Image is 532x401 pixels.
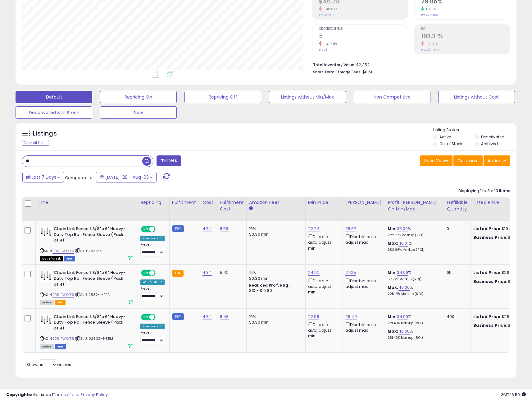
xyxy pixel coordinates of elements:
[202,226,212,232] a: 4.84
[33,129,57,138] h5: Listings
[345,233,380,245] div: Disable auto adjust max
[40,314,133,348] div: ASIN:
[202,270,212,276] a: 4.84
[388,336,439,340] p: 281.40% Markup (ROI)
[140,324,165,329] div: Amazon AI *
[249,206,253,211] small: Amazon Fees.
[249,283,290,288] b: Reduced Prof. Rng.
[40,344,54,349] span: All listings currently available for purchase on Amazon
[319,48,327,52] small: Prev: 8
[22,172,64,182] button: Last 7 Days
[172,199,197,206] div: Fulfillment
[6,392,108,398] div: seller snap | |
[172,270,184,277] small: FBA
[96,172,157,182] button: [DATE]-28 - Aug-03
[398,284,410,291] a: 40.00
[388,248,439,252] p: 282.96% Markup (ROI)
[80,392,108,398] a: Privacy Policy
[140,236,165,241] div: Amazon AI *
[473,199,527,206] div: Listed Price
[453,155,483,166] button: Columns
[473,279,525,284] div: $24.57
[40,270,52,282] img: 41TSgjfAK-L._SL40_.jpg
[397,314,408,320] a: 34.99
[313,61,506,68] li: $2,352
[322,42,338,46] small: -37.50%
[420,155,452,166] button: Save View
[40,226,133,260] div: ASIN:
[398,328,410,334] a: 40.00
[249,276,301,281] div: $0.30 min
[249,199,303,206] div: Amazon Fees
[55,344,66,349] span: FBM
[38,199,135,206] div: Title
[481,134,504,140] label: Deactivated
[64,256,75,261] span: FBM
[362,69,372,75] span: $0.51
[65,175,93,181] span: Compared to:
[75,292,110,297] span: | SKU: 2832-4-FBA
[140,330,165,344] div: Preset:
[397,270,408,276] a: 34.99
[501,392,526,398] span: 2025-08-11 16:50 GMT
[220,226,229,232] a: 8.56
[345,321,380,333] div: Disable auto adjust max
[319,13,334,17] small: Prev: $79.12
[473,323,525,328] div: $25.49
[75,248,102,253] span: | SKU: 2832-4
[100,91,177,103] button: Repricing On
[308,270,320,276] a: 24.52
[202,199,215,206] div: Cost
[249,314,301,320] div: 15%
[6,392,29,398] strong: Copyright
[157,155,181,166] button: Filters
[319,33,408,41] h2: 5
[457,158,477,164] span: Columns
[447,226,466,232] div: 0
[319,27,408,31] span: Ordered Items
[142,227,149,232] span: ON
[26,362,71,367] span: Show: entries
[424,7,436,12] small: 6.83%
[100,106,177,119] button: New
[308,321,338,339] div: Disable auto adjust min
[249,270,301,275] div: 15%
[345,270,356,276] a: 27.25
[354,91,430,103] button: Non Competitive
[447,314,466,320] div: 400
[172,313,184,320] small: FBM
[140,199,167,206] div: Repricing
[16,91,92,103] button: Default
[388,314,439,325] div: %
[345,199,382,206] div: [PERSON_NAME]
[140,242,165,256] div: Preset:
[249,226,301,232] div: 15%
[155,270,165,276] span: OFF
[40,256,63,261] span: All listings that are currently out of stock and unavailable for purchase on Amazon
[53,392,80,398] a: Terms of Use
[345,277,380,289] div: Disable auto adjust max
[345,226,356,232] a: 25.67
[140,279,165,285] div: Win BuyBox *
[388,199,441,212] div: Profit [PERSON_NAME] on Min/Max
[439,134,451,140] label: Active
[388,241,439,252] div: %
[55,300,66,305] span: FBA
[155,314,165,320] span: OFF
[308,226,320,232] a: 22.24
[269,91,346,103] button: Listings without Min/Max
[54,314,129,333] b: Chain Link Fence 1 3/8" x 6" Heavy-Duty Top Rail Fence Sleeve (Pack of 4)
[397,226,408,232] a: 35.00
[140,287,165,301] div: Preset:
[172,225,184,232] small: FBM
[32,174,56,180] span: Last 7 Days
[105,174,149,180] span: [DATE]-28 - Aug-03
[388,270,439,281] div: %
[388,292,439,296] p: 225.21% Markup (ROI)
[388,329,439,340] div: %
[313,69,361,75] b: Short Term Storage Fees:
[473,270,502,275] b: Listed Price:
[75,336,113,341] span: | SKU: 02832-4-FBM
[481,141,498,146] label: Archived
[398,240,409,247] a: 40.01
